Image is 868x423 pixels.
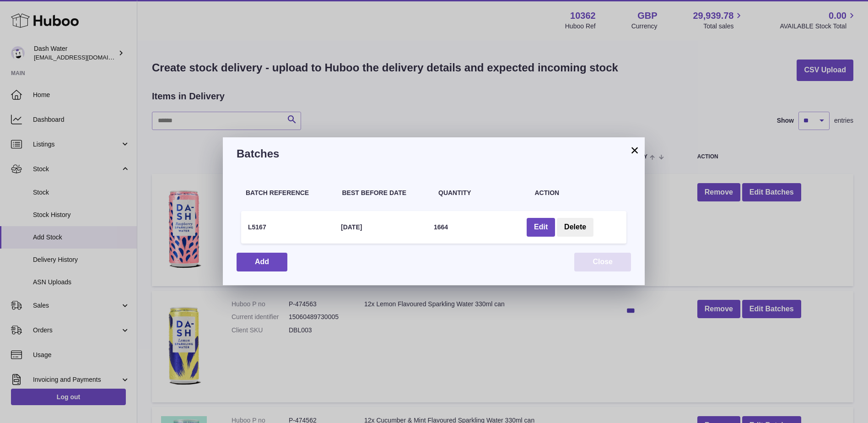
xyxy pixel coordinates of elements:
[341,223,362,232] h4: [DATE]
[557,218,593,237] button: Delete
[438,189,526,197] h4: Quantity
[342,189,430,197] h4: Best Before Date
[535,189,622,197] h4: Action
[527,218,555,237] button: Edit
[574,253,631,271] button: Close
[246,189,333,197] h4: Batch Reference
[237,253,287,271] button: Add
[248,223,266,232] h4: L5167
[237,146,631,161] h3: Batches
[434,223,448,232] h4: 1664
[629,145,640,156] button: ×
